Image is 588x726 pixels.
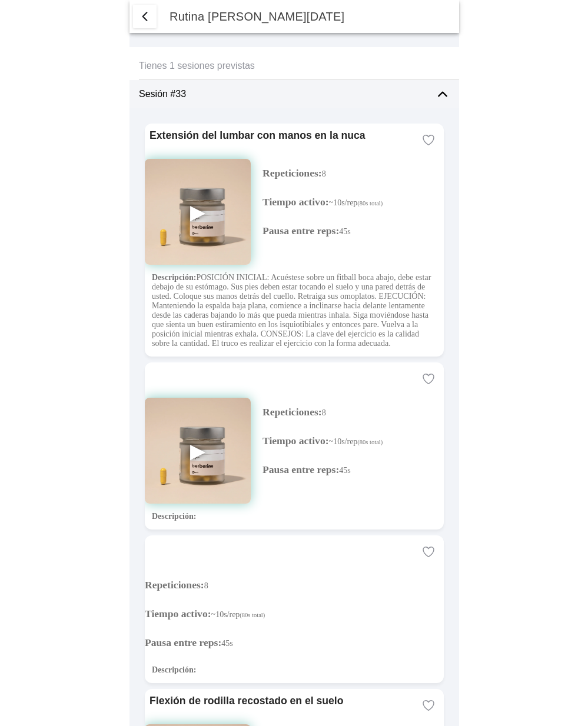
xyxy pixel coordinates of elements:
p: 8 [145,579,444,591]
ion-label: Tienes 1 sesiones previstas [139,61,450,71]
p: 8 [263,406,444,418]
small: (80s total) [357,439,383,445]
span: Tiempo activo: [263,435,329,447]
p: ~10s/rep [263,196,444,208]
strong: Descripción: [152,665,196,674]
span: Tiempo activo: [145,608,211,620]
span: Pausa entre reps: [145,637,221,648]
p: ~10s/rep [145,608,444,620]
small: (80s total) [357,200,383,207]
p: 8 [263,167,444,179]
p: ~10s/rep [263,435,444,447]
small: (80s total) [240,612,265,618]
span: Repeticiones: [145,579,204,591]
span: Repeticiones: [263,406,322,418]
p: 45s [263,464,444,476]
strong: Descripción: [152,273,196,282]
ion-card-title: Flexión de rodilla recostado en el suelo [150,695,413,707]
ion-title: Rutina [PERSON_NAME][DATE] [158,10,459,24]
span: Repeticiones: [263,167,322,179]
span: Tiempo activo: [263,196,329,208]
p: POSICIÓN INICIAL: Acuéstese sobre un fitball boca abajo, debe estar debajo de su estómago. Sus pi... [152,273,437,348]
p: 45s [145,637,444,649]
ion-card-title: Extensión del lumbar con manos en la nuca [150,129,413,142]
strong: Descripción: [152,512,196,521]
span: Pausa entre reps: [263,225,339,237]
p: 45s [263,225,444,237]
ion-label: Sesión #33 [139,89,426,99]
span: Pausa entre reps: [263,464,339,475]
